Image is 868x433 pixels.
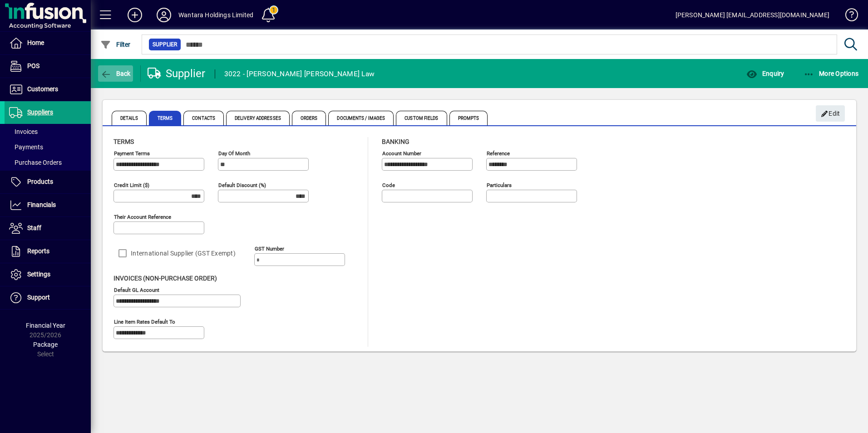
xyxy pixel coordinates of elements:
span: Prompts [449,111,488,125]
a: Products [5,171,91,193]
mat-label: Account number [382,150,421,157]
span: Documents / Images [328,111,394,125]
div: Supplier [148,66,206,81]
a: Reports [5,240,91,263]
span: Enquiry [746,70,784,77]
mat-label: Credit Limit ($) [114,182,149,188]
a: Financials [5,194,91,216]
span: Invoices (non-purchase order) [113,275,217,282]
span: Package [33,341,58,348]
mat-label: Code [382,182,395,188]
span: Terms [113,138,134,145]
span: Financials [27,201,56,208]
span: Reports [27,247,49,255]
div: [PERSON_NAME] [EMAIL_ADDRESS][DOMAIN_NAME] [676,8,829,22]
mat-label: Default GL Account [114,287,159,293]
mat-label: Particulars [487,182,512,188]
a: Settings [5,263,91,286]
a: Payments [5,139,91,155]
button: More Options [801,65,861,82]
span: Settings [27,271,50,278]
span: Invoices [9,128,38,135]
mat-label: GST Number [255,246,284,252]
button: Profile [149,7,178,23]
a: Customers [5,78,91,101]
span: Edit [821,106,840,121]
span: Home [27,39,44,46]
mat-label: Reference [487,150,510,157]
div: Wantara Holdings Limited [178,8,253,22]
span: Orders [292,111,326,125]
a: Staff [5,217,91,240]
span: Support [27,294,50,301]
span: Contacts [183,111,224,125]
span: Financial Year [26,322,65,329]
span: Supplier [153,40,177,49]
a: Knowledge Base [838,2,857,31]
app-page-header-button: Back [91,65,141,82]
span: Customers [27,85,58,93]
button: Back [98,65,133,82]
span: Suppliers [27,108,53,116]
span: More Options [804,70,859,77]
span: Filter [100,41,131,48]
span: Staff [27,224,41,231]
button: Add [120,7,149,23]
mat-label: Default Discount (%) [218,182,266,188]
span: Custom Fields [396,111,447,125]
span: Back [100,70,131,77]
span: Purchase Orders [9,159,62,166]
a: POS [5,55,91,78]
a: Invoices [5,124,91,139]
span: Payments [9,143,43,151]
button: Edit [816,105,845,122]
a: Support [5,286,91,309]
span: Details [112,111,147,125]
mat-label: Their Account Reference [114,214,171,220]
a: Home [5,32,91,54]
span: Products [27,178,53,185]
button: Filter [98,36,133,53]
span: Delivery Addresses [226,111,290,125]
span: Terms [149,111,182,125]
button: Enquiry [744,65,786,82]
div: 3022 - [PERSON_NAME] [PERSON_NAME] Law [224,67,375,81]
mat-label: Line Item Rates Default To [114,319,175,325]
mat-label: Payment Terms [114,150,150,157]
span: POS [27,62,39,69]
a: Purchase Orders [5,155,91,170]
mat-label: Day of month [218,150,250,157]
span: Banking [382,138,409,145]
